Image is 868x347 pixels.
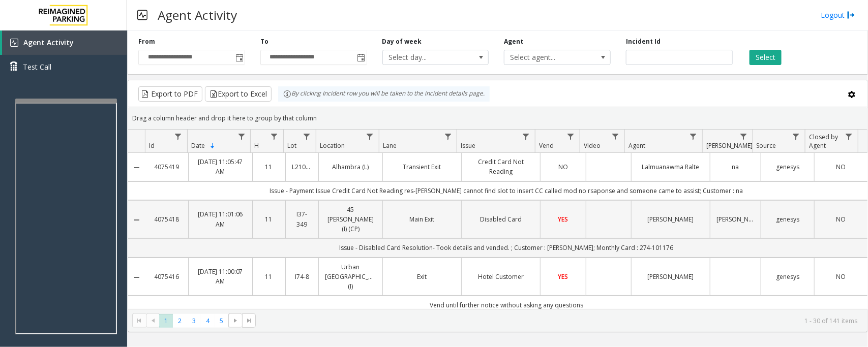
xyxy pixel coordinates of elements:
span: Date [191,141,205,150]
a: Date Filter Menu [234,130,248,143]
td: Issue - Disabled Card Resolution- Took details and vended. ; Customer : [PERSON_NAME]; Monthly Ca... [145,238,867,257]
span: Video [584,141,601,150]
a: Parker Filter Menu [737,130,751,143]
h3: Agent Activity [153,3,242,27]
span: Location [320,141,345,150]
a: Hotel Customer [468,272,534,281]
span: YES [558,272,568,281]
span: Page 2 [173,314,187,328]
a: 11 [259,214,279,224]
a: NO [821,214,861,224]
button: Export to Excel [205,86,272,102]
label: Incident Id [626,37,661,46]
span: NO [836,272,846,281]
a: genesys [767,162,808,172]
a: Disabled Card [468,214,534,224]
a: Issue Filter Menu [519,130,533,143]
span: NO [836,215,846,224]
a: Transient Exit [389,162,455,172]
a: Agent Activity [2,30,127,55]
div: By clicking Incident row you will be taken to the incident details page. [278,86,490,102]
a: [PERSON_NAME] [638,214,704,224]
span: Vend [539,141,554,150]
a: na [716,162,755,172]
span: NO [836,163,846,171]
a: Logout [821,10,855,20]
span: Id [149,141,155,150]
span: Go to the last page [242,313,256,328]
label: To [260,37,268,46]
a: 11 [259,272,279,281]
span: Issue [461,141,476,150]
img: pageIcon [137,3,147,27]
span: Sortable [208,142,217,150]
a: Collapse Details [128,164,145,172]
button: Select [750,50,782,65]
label: From [138,37,155,46]
a: 4075418 [152,214,182,224]
img: 'icon' [10,39,18,47]
a: Lane Filter Menu [441,130,455,143]
span: Page 5 [215,314,228,328]
span: Go to the last page [245,317,253,325]
span: Go to the next page [228,313,242,328]
img: logout [847,10,855,20]
a: Collapse Details [128,273,145,281]
a: Credit Card Not Reading [468,157,534,176]
button: Export to PDF [138,86,202,102]
a: 4075416 [152,272,182,281]
span: [PERSON_NAME] [706,141,753,150]
a: 45 [PERSON_NAME] (I) (CP) [325,205,376,234]
a: YES [547,214,579,224]
a: YES [547,272,579,281]
td: Vend until further notice without asking any questions [145,296,867,314]
a: Location Filter Menu [363,130,377,143]
a: Video Filter Menu [609,130,622,143]
span: Page 3 [187,314,201,328]
a: [PERSON_NAME] [638,272,704,281]
span: Agent [628,141,645,150]
a: genesys [767,272,808,281]
span: Test Call [23,61,51,72]
a: Main Exit [389,214,455,224]
a: Lalmuanawma Ralte [638,162,704,172]
a: Id Filter Menu [171,130,185,143]
a: L21083200 [292,162,312,172]
a: Urban [GEOGRAPHIC_DATA] (I) [325,262,376,292]
a: Exit [389,272,455,281]
a: H Filter Menu [267,130,281,143]
img: infoIcon.svg [283,90,291,98]
a: I74-8 [292,272,312,281]
span: YES [558,215,568,224]
a: NO [821,272,861,281]
a: Agent Filter Menu [686,130,700,143]
span: H [255,141,259,150]
span: Source [757,141,776,150]
a: [DATE] 11:05:47 AM [195,157,246,176]
a: I37-349 [292,209,312,229]
a: [DATE] 11:01:06 AM [195,209,246,229]
a: NO [547,162,579,172]
a: Alhambra (L) [325,162,376,172]
label: Day of week [382,37,422,46]
span: Go to the next page [231,317,240,325]
span: Select agent... [504,50,589,65]
a: 4075419 [152,162,182,172]
span: Page 4 [201,314,215,328]
a: [DATE] 11:00:07 AM [195,267,246,286]
kendo-pager-info: 1 - 30 of 141 items [262,317,857,325]
label: Agent [504,37,523,46]
a: [PERSON_NAME] [716,214,755,224]
span: Toggle popup [233,50,245,65]
td: Issue - Payment Issue Credit Card Not Reading res-[PERSON_NAME] cannot find slot to insert CC cal... [145,181,867,200]
span: Select day... [383,50,467,65]
span: NO [558,163,568,171]
div: Data table [128,130,867,309]
a: 11 [259,162,279,172]
a: Closed by Agent Filter Menu [842,130,856,143]
span: Lane [383,141,397,150]
a: Lot Filter Menu [300,130,314,143]
div: Drag a column header and drop it here to group by that column [128,109,867,127]
a: NO [821,162,861,172]
a: Source Filter Menu [789,130,803,143]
